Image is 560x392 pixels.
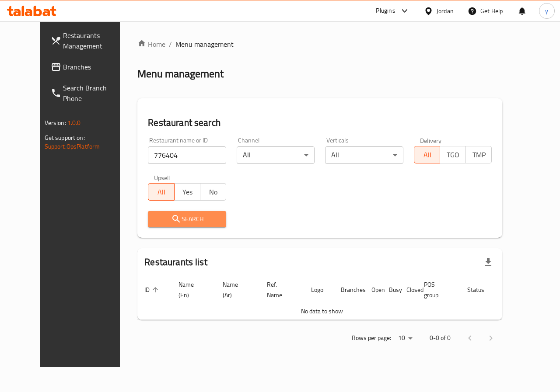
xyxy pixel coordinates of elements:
a: Home [137,39,165,49]
p: 0-0 of 0 [430,333,451,343]
span: Name (Ar) [223,279,249,300]
span: POS group [424,279,450,300]
th: Logo [304,277,334,303]
span: Version: [45,117,66,128]
h2: Restaurants list [144,256,207,269]
span: y [545,6,548,16]
button: All [148,183,174,201]
span: TGO [444,149,462,161]
a: Search Branch Phone [44,77,134,109]
div: Plugins [376,6,395,16]
span: Menu management [175,39,234,49]
span: 1.0.0 [67,117,81,128]
button: Yes [174,183,200,201]
span: Status [467,284,496,295]
span: Restaurants Management [63,30,127,51]
span: Ref. Name [267,279,294,300]
button: TMP [465,146,492,163]
div: Export file [478,252,499,273]
a: Branches [44,56,134,77]
button: Search [148,211,226,227]
div: All [237,146,315,164]
input: Search for restaurant name or ID.. [148,146,226,164]
th: Open [364,277,382,303]
th: Branches [334,277,364,303]
span: No data to show [301,305,343,317]
span: All [418,149,437,161]
span: ID [144,284,161,295]
span: All [152,186,171,198]
span: Yes [178,186,197,198]
th: Closed [399,277,417,303]
th: Busy [382,277,399,303]
button: No [200,183,226,201]
span: Branches [63,62,127,72]
div: Rows per page: [395,332,416,345]
span: TMP [469,149,488,161]
a: Support.OpsPlatform [45,141,100,152]
button: TGO [440,146,466,163]
h2: Restaurant search [148,116,492,129]
nav: breadcrumb [137,39,502,49]
button: All [414,146,440,163]
p: Rows per page: [352,333,391,343]
span: Search Branch Phone [63,83,127,104]
li: / [169,39,172,49]
span: No [204,186,223,198]
div: Jordan [437,6,454,16]
div: All [325,146,403,164]
label: Upsell [154,174,170,180]
span: Get support on: [45,132,85,143]
span: Search [155,214,219,225]
a: Restaurants Management [44,25,134,56]
span: Name (En) [178,279,205,300]
table: enhanced table [137,277,536,320]
label: Delivery [420,137,442,143]
h2: Menu management [137,67,224,81]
